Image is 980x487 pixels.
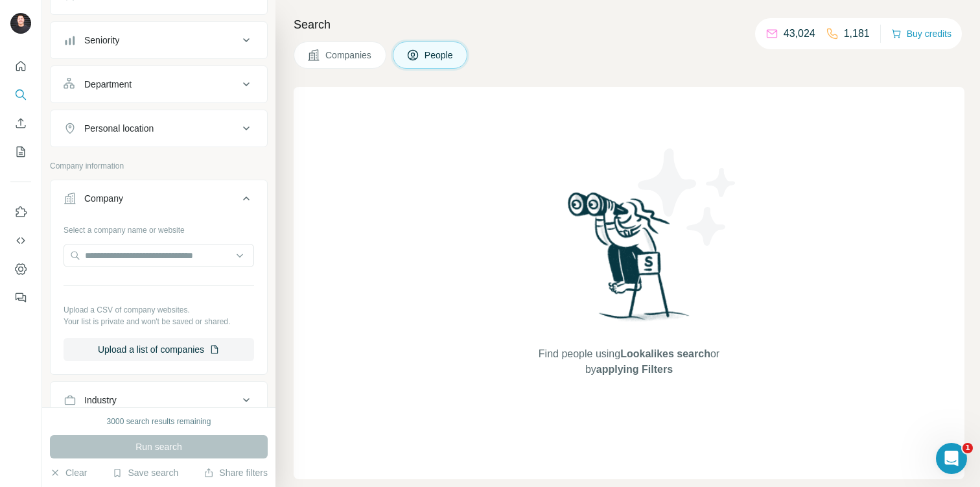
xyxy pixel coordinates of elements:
div: Seniority [84,34,119,47]
span: Lookalikes search [620,348,710,359]
p: Upload a CSV of company websites. [64,304,254,316]
p: 43,024 [784,26,815,42]
button: Enrich CSV [10,112,31,135]
img: Surfe Illustration - Stars [629,139,746,255]
span: 1 [962,443,973,453]
button: Buy credits [891,25,951,43]
button: Use Surfe on LinkedIn [10,200,31,224]
button: My lists [10,140,31,163]
button: Quick start [10,54,31,78]
div: 3000 search results remaining [107,416,211,427]
span: applying Filters [596,364,673,375]
p: Your list is private and won't be saved or shared. [64,316,254,327]
button: Seniority [51,25,267,56]
button: Save search [112,466,178,479]
button: Share filters [204,466,268,479]
img: Surfe Illustration - Woman searching with binoculars [562,189,697,333]
p: 1,181 [844,26,870,42]
button: Company [51,183,267,219]
div: Industry [84,394,117,407]
button: Industry [51,385,267,416]
button: Department [51,69,267,100]
span: Find people using or by [525,346,732,377]
button: Dashboard [10,257,31,281]
h4: Search [294,16,964,34]
span: People [425,49,454,62]
button: Clear [50,466,87,479]
button: Feedback [10,286,31,309]
iframe: Intercom live chat [936,443,967,474]
div: Select a company name or website [64,219,254,236]
button: Personal location [51,113,267,144]
p: Company information [50,160,268,172]
span: Companies [325,49,373,62]
div: Department [84,78,132,91]
button: Use Surfe API [10,229,31,252]
img: Avatar [10,13,31,34]
div: Personal location [84,122,154,135]
button: Upload a list of companies [64,338,254,361]
div: Company [84,192,123,205]
button: Search [10,83,31,106]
